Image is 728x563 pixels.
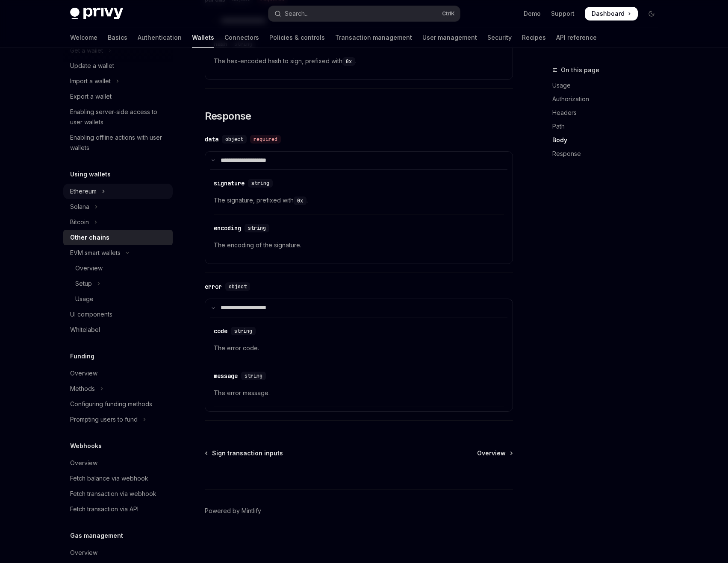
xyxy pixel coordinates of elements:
[63,381,173,396] button: Toggle Methods section
[63,455,173,471] a: Overview
[63,104,173,130] a: Enabling server-side access to user wallets
[477,449,512,457] a: Overview
[70,325,100,335] div: Whitelabel
[224,27,259,48] a: Connectors
[63,291,173,307] a: Usage
[63,486,173,501] a: Fetch transaction via webhook
[592,9,625,18] span: Dashboard
[552,106,665,120] a: Headers
[214,179,245,188] div: signature
[70,217,89,227] div: Bitcoin
[138,27,182,48] a: Authentication
[63,412,173,427] button: Toggle Prompting users to fund section
[205,135,218,144] div: data
[214,343,504,353] span: The error code.
[70,458,97,468] div: Overview
[63,366,173,381] a: Overview
[229,283,247,290] span: object
[63,130,173,155] a: Enabling offline actions with user wallets
[552,133,665,147] a: Body
[63,199,173,214] button: Toggle Solana section
[335,27,412,48] a: Transaction management
[70,232,109,243] div: Other chains
[70,414,138,425] div: Prompting users to fund
[561,65,599,75] span: On this page
[70,441,102,451] h5: Webhooks
[70,248,121,258] div: EVM smart wallets
[70,202,89,212] div: Solana
[285,9,309,19] div: Search...
[214,56,504,66] span: The hex-encoded hash to sign, prefixed with .
[645,7,658,21] button: Toggle dark mode
[108,27,127,48] a: Basics
[442,10,455,17] span: Ctrl K
[245,372,262,379] span: string
[70,309,112,320] div: UI components
[63,58,173,73] a: Update a wallet
[70,504,139,514] div: Fetch transaction via API
[214,195,504,205] span: The signature, prefixed with .
[522,27,546,48] a: Recipes
[342,57,355,66] code: 0x
[477,449,506,457] span: Overview
[70,399,152,409] div: Configuring funding methods
[552,147,665,161] a: Response
[422,27,477,48] a: User management
[205,507,261,515] a: Powered by Mintlify
[487,27,512,48] a: Security
[70,132,168,153] div: Enabling offline actions with user wallets
[551,9,575,18] a: Support
[234,328,252,334] span: string
[294,196,307,205] code: 0x
[192,27,214,48] a: Wallets
[63,89,173,104] a: Export a wallet
[70,368,97,378] div: Overview
[70,107,168,127] div: Enabling server-side access to user wallets
[250,135,281,144] div: required
[214,388,504,398] span: The error message.
[70,91,112,102] div: Export a wallet
[63,501,173,517] a: Fetch transaction via API
[70,186,97,196] div: Ethereum
[70,473,148,484] div: Fetch balance via webhook
[556,27,597,48] a: API reference
[206,449,283,457] a: Sign transaction inputs
[63,276,173,291] button: Toggle Setup section
[75,294,94,304] div: Usage
[552,120,665,133] a: Path
[214,372,238,380] div: message
[63,307,173,322] a: UI components
[70,384,95,394] div: Methods
[585,7,638,21] a: Dashboard
[63,261,173,276] a: Overview
[268,6,460,21] button: Open search
[63,322,173,337] a: Whitelabel
[70,61,114,71] div: Update a wallet
[269,27,325,48] a: Policies & controls
[70,76,111,86] div: Import a wallet
[63,214,173,230] button: Toggle Bitcoin section
[248,225,266,232] span: string
[63,73,173,89] button: Toggle Import a wallet section
[70,489,156,499] div: Fetch transaction via webhook
[552,79,665,92] a: Usage
[63,230,173,245] a: Other chains
[212,449,283,457] span: Sign transaction inputs
[63,245,173,261] button: Toggle EVM smart wallets section
[63,396,173,412] a: Configuring funding methods
[205,109,251,123] span: Response
[205,282,222,291] div: error
[70,27,97,48] a: Welcome
[214,224,241,232] div: encoding
[214,327,227,335] div: code
[70,548,97,558] div: Overview
[75,263,103,273] div: Overview
[70,351,94,361] h5: Funding
[70,531,123,541] h5: Gas management
[70,169,111,179] h5: Using wallets
[552,92,665,106] a: Authorization
[75,279,92,289] div: Setup
[63,471,173,486] a: Fetch balance via webhook
[70,8,123,20] img: dark logo
[524,9,541,18] a: Demo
